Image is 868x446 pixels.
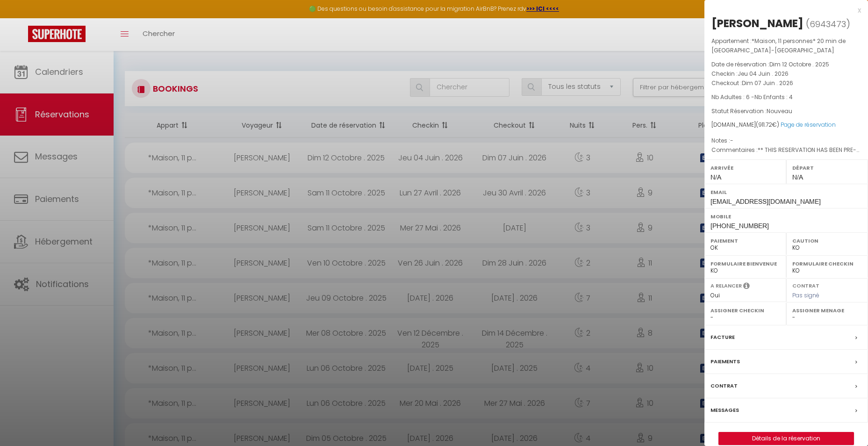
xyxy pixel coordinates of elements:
label: Email [710,187,862,197]
a: Détails de la réservation [719,432,854,445]
span: ( €) [756,121,779,129]
span: Nouveau [767,107,792,115]
label: Mobile [710,212,862,221]
label: Contrat [710,381,738,391]
label: Caution [792,236,862,245]
label: Arrivée [710,163,780,173]
button: Détails de la réservation [718,432,854,445]
p: Commentaires : [711,145,861,155]
span: Dim 12 Octobre . 2025 [769,60,829,68]
a: Page de réservation [781,121,836,129]
label: Assigner Menage [792,306,862,315]
label: Paiement [710,236,780,245]
div: [PERSON_NAME] [711,16,803,31]
p: Statut Réservation : [711,107,861,116]
span: - [730,137,733,144]
span: 911.72 [758,121,772,129]
label: Messages [710,405,739,415]
label: Départ [792,163,862,173]
label: Facture [710,332,735,342]
label: Formulaire Checkin [792,259,862,268]
p: Checkin : [711,69,861,79]
p: Date de réservation : [711,60,861,69]
span: ( ) [806,17,850,30]
span: N/A [710,173,721,181]
p: Notes : [711,136,861,145]
span: 6943473 [810,18,846,30]
div: [DOMAIN_NAME] [711,121,861,129]
label: A relancer [710,282,742,290]
span: Nb Enfants : 4 [754,93,793,101]
span: Dim 07 Juin . 2026 [742,79,793,87]
label: Contrat [792,282,819,288]
label: Paiements [710,357,740,367]
i: Sélectionner OUI si vous souhaiter envoyer les séquences de messages post-checkout [743,282,750,292]
label: Assigner Checkin [710,306,780,315]
span: *Maison, 11 personnes* 20 min de [GEOGRAPHIC_DATA]-[GEOGRAPHIC_DATA] [711,37,846,54]
div: x [704,5,861,16]
span: N/A [792,173,803,181]
label: Formulaire Bienvenue [710,259,780,268]
span: Jeu 04 Juin . 2026 [738,70,789,78]
p: Checkout : [711,79,861,88]
span: Nb Adultes : 6 - [711,93,793,101]
p: Appartement : [711,36,861,55]
span: [EMAIL_ADDRESS][DOMAIN_NAME] [710,198,821,205]
span: Pas signé [792,291,819,299]
span: [PHONE_NUMBER] [710,222,769,230]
